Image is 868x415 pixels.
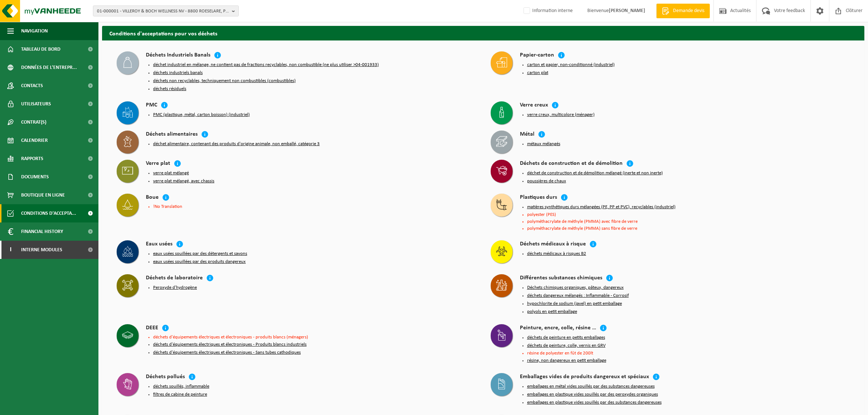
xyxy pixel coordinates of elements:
h4: Déchets pollués [146,373,185,381]
h4: Déchets de construction et de démolition [520,160,623,168]
button: déchets industriels banals [153,70,203,76]
li: polyméthacrylate de méthyle (PMMA) sans fibre de verre [527,226,850,231]
button: métaux mélangés [527,141,560,147]
button: carton plat [527,70,548,76]
h4: Boue [146,194,159,202]
button: emballages en métal vides souillés par des substances dangereuses [527,384,655,389]
button: carton et papier, non-conditionné (industriel) [527,62,615,68]
button: déchets résiduels [153,86,186,92]
h4: Papier-carton [520,51,554,60]
button: déchets de peinture en petits emballages [527,335,605,341]
li: déchets d'équipements électriques et électroniques - produits blancs (ménagers) [153,335,476,340]
button: verre plat mélangé, avec chassis [153,178,214,184]
strong: [PERSON_NAME] [609,8,645,13]
h4: Déchets de laboratoire [146,274,203,283]
h4: Déchets médicaux à risque [520,240,586,249]
label: Information interne [522,5,573,16]
h2: Conditions d'acceptations pour vos déchets [102,26,864,40]
h4: Emballages vides de produits dangereux et spéciaux [520,373,649,381]
h4: PMC [146,101,157,110]
h4: Peinture, encre, colle, résine … [520,324,596,333]
span: Interne modules [21,241,62,259]
span: Contacts [21,77,43,95]
h4: DEEE [146,324,158,333]
h4: Plastiques durs [520,194,557,202]
button: déchet alimentaire, contenant des produits d'origine animale, non emballé, catégorie 3 [153,141,320,147]
button: verre plat mélangé [153,170,189,176]
span: Calendrier [21,131,48,150]
h4: Verre creux [520,101,548,110]
h4: Métal [520,131,534,139]
span: Documents [21,168,49,186]
span: Boutique en ligne [21,186,65,204]
li: résine de polyester en fût de 200lt [527,351,850,356]
button: polyols en petit emballage [527,309,577,315]
button: déchets dangereux mélangés : Inflammable - Corrosif [527,293,629,299]
button: emballages en plastique vides souillés par des substances dangereuses [527,400,662,406]
button: hypochlorite de sodium (javel) en petit emballage [527,301,622,307]
button: 01-000001 - VILLEROY & BOCH WELLNESS NV - 8800 ROESELARE, POPULIERSTRAAT 1 [93,5,239,16]
span: 01-000001 - VILLEROY & BOCH WELLNESS NV - 8800 ROESELARE, POPULIERSTRAAT 1 [97,6,229,17]
button: eaux usées souillées par des produits dangereux [153,259,246,265]
button: déchets d'équipements électriques et électroniques - Produits blancs industriels [153,342,307,348]
button: matières synthétiques durs mélangées (PE, PP et PVC), recyclables (industriel) [527,204,676,210]
button: Déchets chimiques organiques, pâteux, dangereux [527,285,624,291]
li: polyester (PES) [527,212,850,217]
button: résine, non dangereux en petit emballage [527,358,606,364]
span: I [7,241,14,259]
h4: Déchets alimentaires [146,131,198,139]
span: Navigation [21,22,48,40]
span: Contrat(s) [21,113,46,131]
span: Données de l'entrepr... [21,58,77,77]
li: polyméthacrylate de méthyle (PMMA) avec fibre de verre [527,219,850,224]
button: déchets de peinture, colle, vernis en GRV [527,343,606,349]
h4: Déchets Industriels Banals [146,51,210,60]
span: Rapports [21,150,43,168]
button: emballages en plastique vides souillés par des peroxydes organiques [527,392,658,397]
h4: Eaux usées [146,240,172,249]
button: déchet de construction et de démolition mélangé (inerte et non inerte) [527,170,663,176]
span: Demande devis [671,7,706,15]
button: déchet industriel en mélange, ne contient pas de fractions recyclables, non combustible (ne plus ... [153,62,379,68]
button: déchets d'équipements électriques et électroniques - Sans tubes cathodiques [153,350,301,356]
button: filtres de cabine de peinture [153,392,207,397]
a: Demande devis [656,4,710,18]
span: Conditions d'accepta... [21,204,76,222]
button: poussières de chaux [527,178,566,184]
button: eaux usées souillées par des détergents et savons [153,251,247,257]
button: déchets médicaux à risques B2 [527,251,586,257]
button: Peroxyde d'hydrogène [153,285,197,291]
span: Financial History [21,222,63,241]
button: déchets souillés, inflammable [153,384,209,389]
button: PMC (plastique, métal, carton boisson) (industriel) [153,112,250,118]
span: Utilisateurs [21,95,51,113]
button: verre creux, multicolore (ménager) [527,112,595,118]
span: Tableau de bord [21,40,61,58]
button: déchets non recyclables, techniquement non combustibles (combustibles) [153,78,296,84]
li: !No Translation [153,204,476,209]
h4: Différentes substances chimiques [520,274,602,283]
h4: Verre plat [146,160,170,168]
